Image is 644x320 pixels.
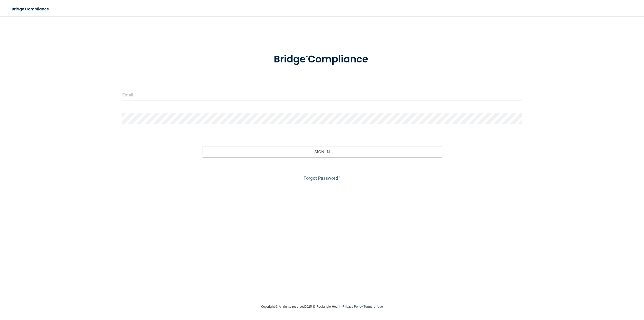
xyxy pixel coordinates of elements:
[343,305,363,308] a: Privacy Policy
[263,46,381,73] img: bridge_compliance_login_screen.278c3ca4.svg
[8,4,54,14] img: bridge_compliance_login_screen.278c3ca4.svg
[230,299,414,315] div: Copyright © All rights reserved 2025 @ Rectangle Health | |
[304,175,340,181] a: Forgot Password?
[202,146,442,157] button: Sign In
[122,89,521,100] input: Email
[364,305,383,308] a: Terms of Use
